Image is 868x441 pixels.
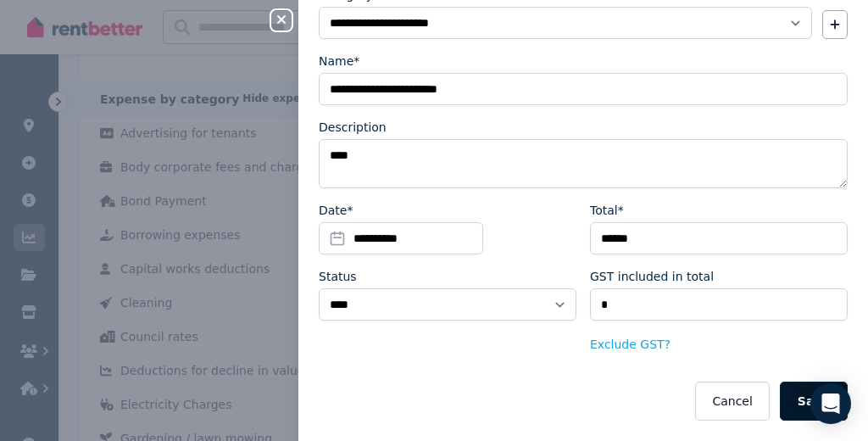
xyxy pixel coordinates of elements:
label: Date* [319,202,353,219]
button: Cancel [695,382,769,421]
button: Exclude GST? [590,336,670,353]
label: Status [319,268,357,285]
label: Total* [590,202,624,219]
label: GST included in total [590,268,714,285]
button: Save [780,382,848,421]
label: Description [319,119,387,136]
label: Name* [319,53,359,70]
div: Open Intercom Messenger [810,383,851,424]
